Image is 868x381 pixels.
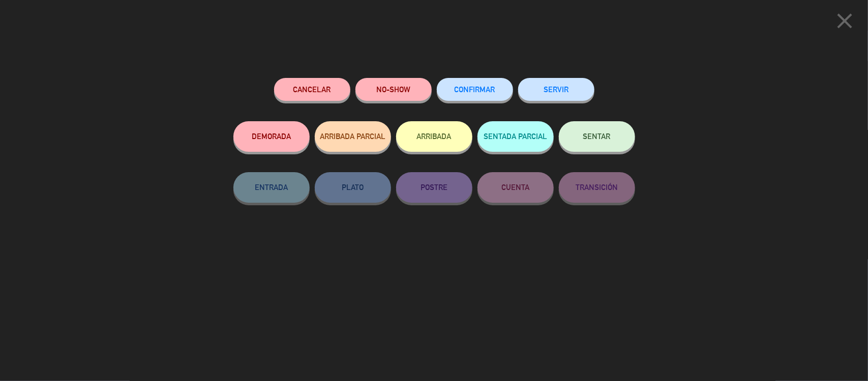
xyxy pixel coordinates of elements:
button: NO-SHOW [355,78,432,101]
button: SENTAR [559,121,635,152]
button: POSTRE [396,172,472,203]
button: SENTADA PARCIAL [477,121,554,152]
span: SENTAR [583,132,611,141]
button: ARRIBADA [396,121,472,152]
button: Cancelar [274,78,350,101]
i: close [832,8,857,34]
button: TRANSICIÓN [559,172,635,203]
button: ENTRADA [233,172,310,203]
button: DEMORADA [233,121,310,152]
button: SERVIR [518,78,594,101]
button: close [829,8,860,38]
button: CUENTA [477,172,554,203]
button: ARRIBADA PARCIAL [315,121,391,152]
button: PLATO [315,172,391,203]
span: ARRIBADA PARCIAL [320,132,385,141]
button: CONFIRMAR [437,78,513,101]
span: CONFIRMAR [455,85,495,94]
